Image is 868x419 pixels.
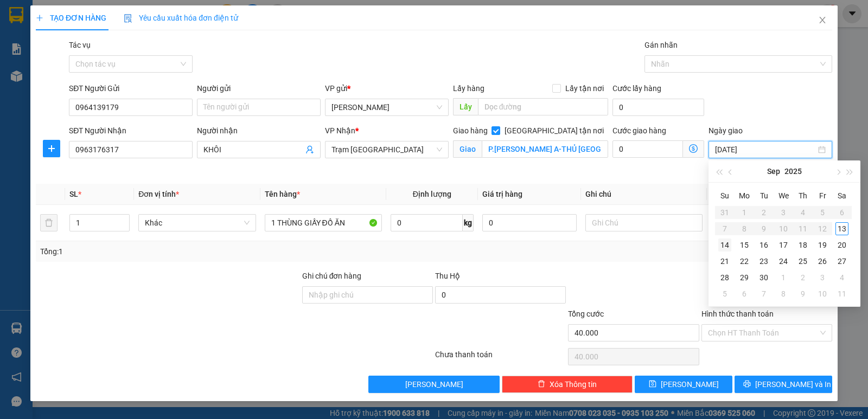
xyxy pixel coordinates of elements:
[715,286,735,302] td: 2025-10-05
[368,376,499,393] button: [PERSON_NAME]
[701,310,774,318] label: Hình thức thanh toán
[832,187,852,204] th: Sa
[718,287,731,300] div: 5
[767,160,780,182] button: Sep
[832,237,852,253] td: 2025-09-20
[124,14,132,23] img: icon
[644,41,678,49] label: Gán nhãn
[538,380,545,389] span: delete
[581,184,707,205] th: Ghi chú
[807,5,838,36] button: Close
[777,271,790,284] div: 1
[777,255,790,268] div: 24
[612,140,683,158] input: Cước giao hàng
[40,246,336,257] div: Tổng: 1
[755,378,831,390] span: [PERSON_NAME] và In
[816,255,829,268] div: 26
[774,253,793,269] td: 2025-09-24
[757,238,770,252] div: 16
[754,269,774,286] td: 2025-09-30
[832,253,852,269] td: 2025-09-27
[43,140,60,157] button: plus
[435,272,460,280] span: Thu Hộ
[754,286,774,302] td: 2025-10-07
[777,238,790,252] div: 17
[265,214,382,231] input: VD: Bàn, Ghế
[738,255,751,268] div: 22
[715,144,816,156] input: Ngày giao
[500,125,608,137] span: [GEOGRAPHIC_DATA] tận nơi
[478,98,609,115] input: Dọc đường
[434,349,567,368] div: Chưa thanh toán
[302,272,362,280] label: Ghi chú đơn hàng
[735,269,754,286] td: 2025-09-29
[635,376,732,393] button: save[PERSON_NAME]
[813,187,832,204] th: Fr
[757,287,770,300] div: 7
[816,287,829,300] div: 10
[735,286,754,302] td: 2025-10-06
[832,221,852,237] td: 2025-09-13
[649,380,656,389] span: save
[331,141,442,158] span: Trạm Sài Gòn
[302,286,433,304] input: Ghi chú đơn hàng
[197,82,321,94] div: Người gửi
[413,190,451,198] span: Định lượng
[561,82,608,94] span: Lấy tận nơi
[774,286,793,302] td: 2025-10-08
[69,190,78,198] span: SL
[453,126,488,135] span: Giao hàng
[796,255,809,268] div: 25
[689,144,698,153] span: dollar-circle
[757,255,770,268] div: 23
[793,286,813,302] td: 2025-10-09
[816,238,829,252] div: 19
[612,126,666,135] label: Cước giao hàng
[813,286,832,302] td: 2025-10-10
[796,271,809,284] div: 2
[835,255,848,268] div: 27
[69,125,193,137] div: SĐT Người Nhận
[43,144,60,153] span: plus
[715,187,735,204] th: Su
[550,378,597,390] span: Xóa Thông tin
[738,238,751,252] div: 15
[784,160,802,182] button: 2025
[36,14,106,22] span: TẠO ĐƠN HÀNG
[832,269,852,286] td: 2025-10-04
[832,286,852,302] td: 2025-10-11
[738,271,751,284] div: 29
[818,16,827,24] span: close
[325,126,355,135] span: VP Nhận
[718,238,731,252] div: 14
[816,271,829,284] div: 3
[40,214,58,231] button: delete
[453,98,478,115] span: Lấy
[793,269,813,286] td: 2025-10-02
[835,238,848,252] div: 20
[774,187,793,204] th: We
[735,237,754,253] td: 2025-09-15
[69,82,193,94] div: SĐT Người Gửi
[835,287,848,300] div: 11
[612,84,661,93] label: Cước lấy hàng
[453,140,482,158] span: Giao
[796,238,809,252] div: 18
[482,190,522,198] span: Giá trị hàng
[793,187,813,204] th: Th
[835,222,848,235] div: 13
[715,237,735,253] td: 2025-09-14
[405,378,463,390] span: [PERSON_NAME]
[325,82,449,94] div: VP gửi
[715,253,735,269] td: 2025-09-21
[718,255,731,268] div: 21
[463,214,474,231] span: kg
[568,310,604,318] span: Tổng cước
[482,214,577,231] input: 0
[757,271,770,284] div: 30
[754,237,774,253] td: 2025-09-16
[793,253,813,269] td: 2025-09-25
[124,14,238,22] span: Yêu cầu xuất hóa đơn điện tử
[796,287,809,300] div: 9
[777,287,790,300] div: 8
